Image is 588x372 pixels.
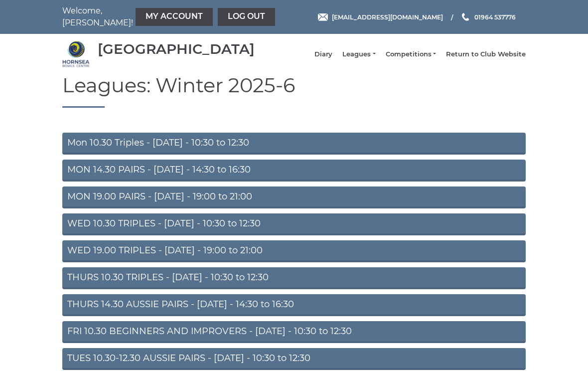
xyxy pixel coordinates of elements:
a: Email [EMAIL_ADDRESS][DOMAIN_NAME] [318,12,443,22]
a: Leagues [342,50,375,59]
a: THURS 14.30 AUSSIE PAIRS - [DATE] - 14:30 to 16:30 [62,294,526,316]
a: MON 19.00 PAIRS - [DATE] - 19:00 to 21:00 [62,186,526,208]
a: Competitions [386,50,436,59]
a: TUES 10.30-12.30 AUSSIE PAIRS - [DATE] - 10:30 to 12:30 [62,348,526,370]
a: WED 19.00 TRIPLES - [DATE] - 19:00 to 21:00 [62,240,526,262]
a: Diary [314,50,332,59]
img: Phone us [462,13,469,21]
a: MON 14.30 PAIRS - [DATE] - 14:30 to 16:30 [62,160,526,182]
a: Phone us 01964 537776 [460,12,516,22]
span: 01964 537776 [474,13,516,20]
img: Hornsea Bowls Centre [62,40,90,68]
a: WED 10.30 TRIPLES - [DATE] - 10:30 to 12:30 [62,213,526,235]
a: Log out [218,8,275,26]
a: THURS 10.30 TRIPLES - [DATE] - 10:30 to 12:30 [62,267,526,289]
h1: Leagues: Winter 2025-6 [62,74,526,108]
div: [GEOGRAPHIC_DATA] [98,41,255,57]
img: Email [318,13,328,21]
a: My Account [136,8,213,26]
a: FRI 10.30 BEGINNERS AND IMPROVERS - [DATE] - 10:30 to 12:30 [62,321,526,343]
a: Mon 10.30 Triples - [DATE] - 10:30 to 12:30 [62,133,526,155]
span: [EMAIL_ADDRESS][DOMAIN_NAME] [332,13,443,20]
nav: Welcome, [PERSON_NAME]! [62,5,247,29]
a: Return to Club Website [446,50,526,59]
